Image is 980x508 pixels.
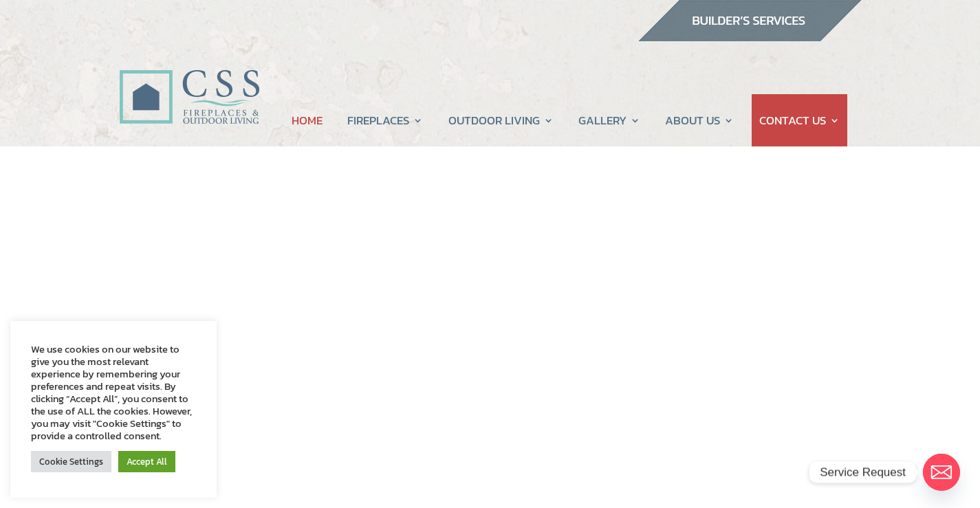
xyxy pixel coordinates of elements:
[292,94,323,146] a: HOME
[923,454,960,491] a: Email
[448,94,554,146] a: OUTDOOR LIVING
[31,451,111,472] a: Cookie Settings
[759,94,840,146] a: CONTACT US
[118,451,175,472] a: Accept All
[578,94,640,146] a: GALLERY
[347,94,423,146] a: FIREPLACES
[31,343,196,442] div: We use cookies on our website to give you the most relevant experience by remembering your prefer...
[119,32,259,131] img: CSS Fireplaces & Outdoor Living (Formerly Construction Solutions & Supply)- Jacksonville Ormond B...
[665,94,734,146] a: ABOUT US
[638,28,862,46] a: builder services construction supply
